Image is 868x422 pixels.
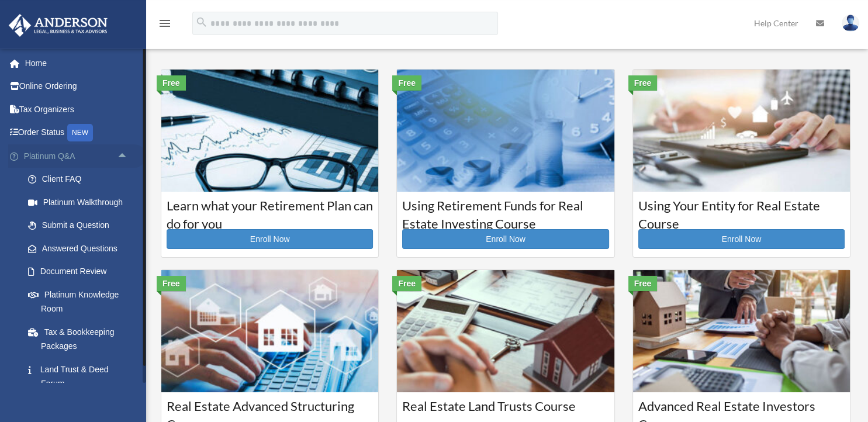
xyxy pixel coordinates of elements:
[402,197,608,226] h3: Using Retirement Funds for Real Estate Investing Course
[167,229,373,249] a: Enroll Now
[16,320,146,358] a: Tax & Bookkeeping Packages
[628,75,658,91] div: Free
[402,229,608,249] a: Enroll Now
[392,75,421,91] div: Free
[195,16,208,29] i: search
[117,144,140,168] span: arrow_drop_up
[16,214,146,237] a: Submit a Question
[842,15,859,32] img: User Pic
[638,197,845,226] h3: Using Your Entity for Real Estate Course
[158,16,172,30] i: menu
[158,20,172,30] a: menu
[67,124,93,141] div: NEW
[392,276,421,291] div: Free
[8,121,146,145] a: Order StatusNEW
[8,98,146,121] a: Tax Organizers
[157,276,186,291] div: Free
[628,276,658,291] div: Free
[5,14,111,37] img: Anderson Advisors Platinum Portal
[16,237,146,260] a: Answered Questions
[638,229,845,249] a: Enroll Now
[16,358,146,395] a: Land Trust & Deed Forum
[16,260,146,283] a: Document Review
[16,191,146,214] a: Platinum Walkthrough
[8,144,146,168] a: Platinum Q&Aarrow_drop_up
[8,51,146,75] a: Home
[16,283,146,320] a: Platinum Knowledge Room
[157,75,186,91] div: Free
[167,197,373,226] h3: Learn what your Retirement Plan can do for you
[16,168,146,191] a: Client FAQ
[8,75,146,98] a: Online Ordering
